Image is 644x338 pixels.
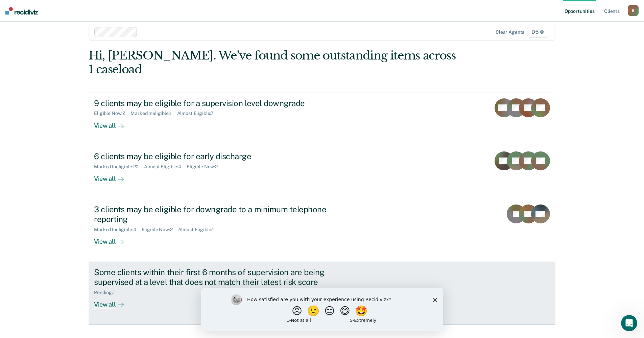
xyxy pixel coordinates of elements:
[187,164,223,170] div: Eligible Now : 2
[94,267,331,287] div: Some clients within their first 6 months of supervision are being supervised at a level that does...
[5,7,38,15] img: Recidiviz
[144,164,187,170] div: Almost Eligible : 4
[94,111,130,116] div: Eligible Now : 2
[89,93,555,146] a: 9 clients may be eligible for a supervision level downgradeEligible Now:2Marked Ineligible:1Almos...
[94,164,144,170] div: Marked Ineligible : 20
[621,315,637,331] iframe: Intercom live chat
[142,227,178,233] div: Eligible Now : 2
[177,111,219,116] div: Almost Eligible : 7
[89,146,555,199] a: 6 clients may be eligible for early dischargeMarked Ineligible:20Almost Eligible:4Eligible Now:2V...
[94,169,132,183] div: View all
[89,262,555,325] a: Some clients within their first 6 months of supervision are being supervised at a level that does...
[94,232,132,245] div: View all
[178,227,220,233] div: Almost Eligible : 1
[94,98,331,108] div: 9 clients may be eligible for a supervision level downgrade
[94,295,132,308] div: View all
[628,5,639,16] button: B
[94,204,331,224] div: 3 clients may be eligible for downgrade to a minimum telephone reporting
[201,288,443,331] iframe: Survey by Kim from Recidiviz
[130,111,177,116] div: Marked Ineligible : 1
[94,227,141,233] div: Marked Ineligible : 4
[527,27,548,38] span: D5
[94,151,331,161] div: 6 clients may be eligible for early discharge
[94,290,120,295] div: Pending : 1
[94,116,132,129] div: View all
[496,29,524,35] div: Clear agents
[89,49,462,76] div: Hi, [PERSON_NAME]. We’ve found some outstanding items across 1 caseload
[89,199,555,262] a: 3 clients may be eligible for downgrade to a minimum telephone reportingMarked Ineligible:4Eligib...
